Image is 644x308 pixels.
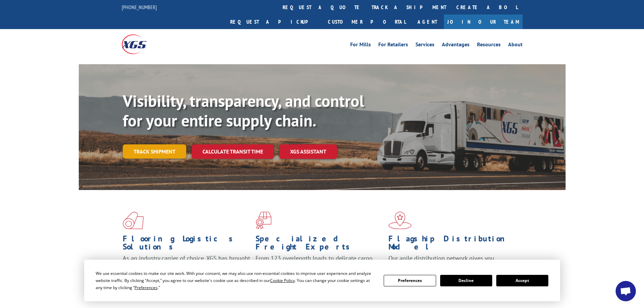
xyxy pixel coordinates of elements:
img: xgs-icon-flagship-distribution-model-red [388,212,412,229]
a: Customer Portal [323,15,411,29]
a: [PHONE_NUMBER] [122,4,157,10]
p: From 123 overlength loads to delicate cargo, our experienced staff knows the best way to move you... [256,254,383,284]
a: Request a pickup [225,15,323,29]
a: Services [415,42,434,49]
a: Advantages [442,42,470,49]
div: We use essential cookies to make our site work. With your consent, we may also use non-essential ... [96,270,376,291]
img: xgs-icon-focused-on-flooring-red [256,212,271,229]
a: For Mills [350,42,371,49]
img: xgs-icon-total-supply-chain-intelligence-red [123,212,144,229]
span: Cookie Policy [270,278,295,283]
span: As an industry carrier of choice, XGS has brought innovation and dedication to flooring logistics... [123,254,250,278]
b: Visibility, transparency, and control for your entire supply chain. [123,90,364,131]
span: Our agile distribution network gives you nationwide inventory management on demand. [388,254,513,270]
a: Resources [477,42,501,49]
button: Accept [496,275,548,286]
h1: Flooring Logistics Solutions [123,235,251,254]
a: XGS ASSISTANT [279,144,337,159]
a: Join Our Team [444,15,523,29]
a: Calculate transit time [192,144,274,159]
a: Track shipment [123,144,186,159]
button: Preferences [384,275,436,286]
span: Preferences [135,285,158,290]
a: For Retailers [378,42,408,49]
div: Open chat [616,281,636,301]
button: Decline [440,275,492,286]
h1: Flagship Distribution Model [388,235,516,254]
a: Agent [411,15,444,29]
h1: Specialized Freight Experts [256,235,383,254]
a: About [508,42,523,49]
div: Cookie Consent Prompt [84,260,560,301]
